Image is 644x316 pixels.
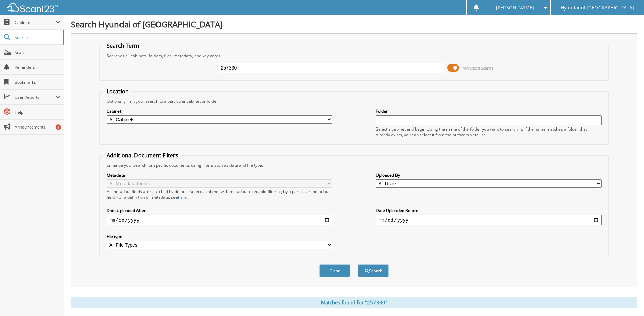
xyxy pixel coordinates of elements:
[376,108,602,114] label: Folder
[103,42,143,50] legend: Search Term
[376,126,602,138] div: Select a cabinet and begin typing the name of the folder you want to search in. If the name match...
[376,172,602,178] label: Uploaded By
[319,264,350,277] button: Clear
[15,109,60,115] span: Help
[56,124,61,130] div: 1
[376,215,602,225] input: end
[71,19,637,30] h1: Search Hyundai of [GEOGRAPHIC_DATA]
[103,162,605,168] div: Enhance your search for specific documents using filters such as date and file type.
[107,189,332,200] div: All metadata fields are searched by default. Select a cabinet with metadata to enable filtering b...
[107,215,332,225] input: start
[15,35,59,40] span: Search
[107,234,332,239] label: File type
[103,98,605,104] div: Optionally limit your search to a particular cabinet or folder
[15,50,60,55] span: Scan
[15,94,56,100] span: User Reports
[103,152,182,159] legend: Additional Document Filters
[107,172,332,178] label: Metadata
[376,208,602,213] label: Date Uploaded Before
[103,53,605,59] div: Searches all cabinets, folders, files, metadata, and keywords
[178,194,187,200] a: here
[15,79,60,85] span: Bookmarks
[358,264,389,277] button: Search
[107,108,332,114] label: Cabinet
[7,3,58,12] img: scan123-logo-white.svg
[71,297,637,308] div: Matches found for "257330"
[15,124,60,130] span: Announcements
[560,6,634,10] span: Hyundai of [GEOGRAPHIC_DATA]
[103,87,132,95] legend: Location
[107,208,332,213] label: Date Uploaded After
[463,65,493,71] span: Advanced Search
[496,6,534,10] span: [PERSON_NAME]
[15,64,60,70] span: Reminders
[15,20,56,25] span: Cabinets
